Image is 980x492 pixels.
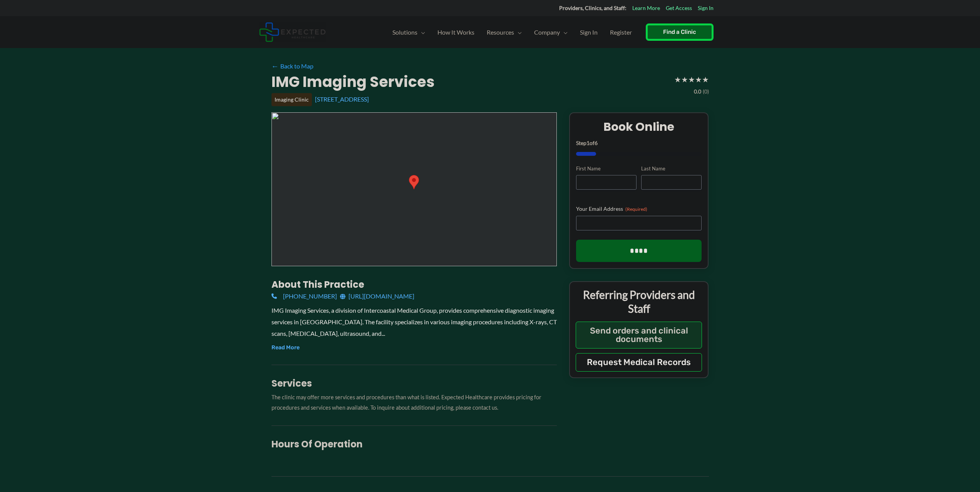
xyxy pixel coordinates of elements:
span: 1 [586,140,590,146]
span: (0) [703,87,709,97]
p: Step of [576,140,702,146]
a: ←Back to Map [271,60,313,72]
div: IMG Imaging Services, a division of Intercoastal Medical Group, provides comprehensive diagnostic... [271,305,557,339]
nav: Primary Site Navigation [386,19,638,46]
span: ★ [674,72,681,87]
img: Expected Healthcare Logo - side, dark font, small [259,22,326,42]
span: Company [534,19,560,46]
p: Referring Providers and Staff [576,288,702,316]
span: How It Works [437,19,474,46]
a: Find a Clinic [646,23,714,41]
h3: Hours of Operation [271,438,557,450]
h3: Services [271,377,557,389]
a: Sign In [698,3,714,13]
a: [STREET_ADDRESS] [315,95,369,103]
span: ★ [688,72,695,87]
button: Send orders and clinical documents [576,322,702,349]
span: 6 [595,140,598,146]
h2: IMG Imaging Services [271,72,435,91]
label: Last Name [641,165,702,172]
h3: About this practice [271,279,557,290]
a: Sign In [574,19,604,46]
span: ★ [681,72,688,87]
span: ★ [702,72,709,87]
span: Solutions [392,19,417,46]
a: How It Works [431,19,481,46]
span: (Required) [625,206,647,212]
a: Learn More [632,3,660,13]
p: The clinic may offer more services and procedures than what is listed. Expected Healthcare provid... [271,392,557,413]
span: 0.0 [694,87,701,97]
span: ← [271,62,279,70]
a: [PHONE_NUMBER] [271,290,337,302]
label: Your Email Address [576,205,702,213]
span: Menu Toggle [417,19,425,46]
a: Register [604,19,638,46]
a: Get Access [666,3,692,13]
span: Resources [487,19,514,46]
button: Request Medical Records [576,353,702,372]
a: CompanyMenu Toggle [528,19,574,46]
span: ★ [695,72,702,87]
label: First Name [576,165,637,172]
span: Register [610,19,632,46]
span: Sign In [580,19,598,46]
a: SolutionsMenu Toggle [386,19,431,46]
h2: Book Online [576,119,702,134]
div: Imaging Clinic [271,93,312,106]
a: ResourcesMenu Toggle [481,19,528,46]
span: Menu Toggle [514,19,522,46]
button: Read More [271,343,300,352]
span: Menu Toggle [560,19,568,46]
strong: Providers, Clinics, and Staff: [559,5,627,11]
a: [URL][DOMAIN_NAME] [340,290,414,302]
